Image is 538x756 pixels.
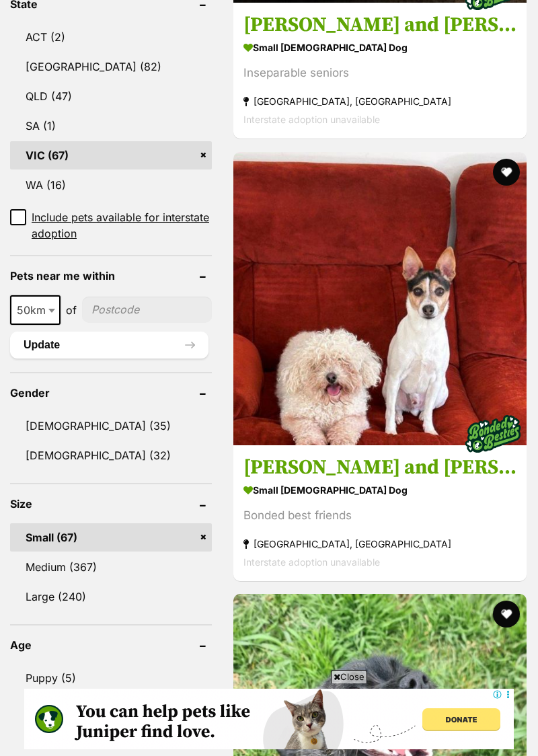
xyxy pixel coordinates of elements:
a: [DEMOGRAPHIC_DATA] (35) [10,412,212,440]
div: Bonded best friends [243,506,516,525]
strong: small [DEMOGRAPHIC_DATA] Dog [243,38,516,58]
button: favourite [493,159,520,186]
button: favourite [493,601,520,628]
a: Senior (15) [10,723,212,751]
h3: [PERSON_NAME] and [PERSON_NAME] [243,455,516,480]
header: Gender [10,387,212,399]
header: Size [10,498,212,510]
a: [PERSON_NAME] and [PERSON_NAME] small [DEMOGRAPHIC_DATA] Dog Bonded best friends [GEOGRAPHIC_DATA... [233,445,527,581]
span: Close [331,670,367,683]
header: Pets near me within [10,270,212,282]
a: VIC (67) [10,141,212,169]
strong: [GEOGRAPHIC_DATA], [GEOGRAPHIC_DATA] [243,535,516,553]
a: WA (16) [10,171,212,199]
h3: [PERSON_NAME] and [PERSON_NAME] [243,13,516,38]
a: [PERSON_NAME] and [PERSON_NAME] small [DEMOGRAPHIC_DATA] Dog Inseparable seniors [GEOGRAPHIC_DATA... [233,3,527,139]
a: Small (67) [10,523,212,552]
span: 50km [10,295,61,325]
input: postcode [82,297,212,322]
a: Large (240) [10,582,212,611]
strong: small [DEMOGRAPHIC_DATA] Dog [243,480,516,500]
a: Puppy (5) [10,664,212,692]
a: QLD (47) [10,82,212,110]
header: Age [10,639,212,651]
span: Include pets available for interstate adoption [32,209,212,241]
strong: [GEOGRAPHIC_DATA], [GEOGRAPHIC_DATA] [243,93,516,111]
iframe: Advertisement [24,689,514,749]
a: Adult (62) [10,693,212,722]
img: bonded besties [459,400,527,467]
span: 50km [11,301,59,319]
span: Interstate adoption unavailable [243,114,380,126]
a: [DEMOGRAPHIC_DATA] (32) [10,441,212,469]
div: Inseparable seniors [243,65,516,83]
a: ACT (2) [10,23,212,51]
img: Oscar and Tilly Tamblyn - Tenterfield Terrier Dog [233,152,527,445]
a: Medium (367) [10,553,212,581]
button: Update [10,332,208,358]
a: Include pets available for interstate adoption [10,209,212,241]
span: of [66,302,77,318]
a: [GEOGRAPHIC_DATA] (82) [10,52,212,81]
a: SA (1) [10,112,212,140]
span: Interstate adoption unavailable [243,556,380,568]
